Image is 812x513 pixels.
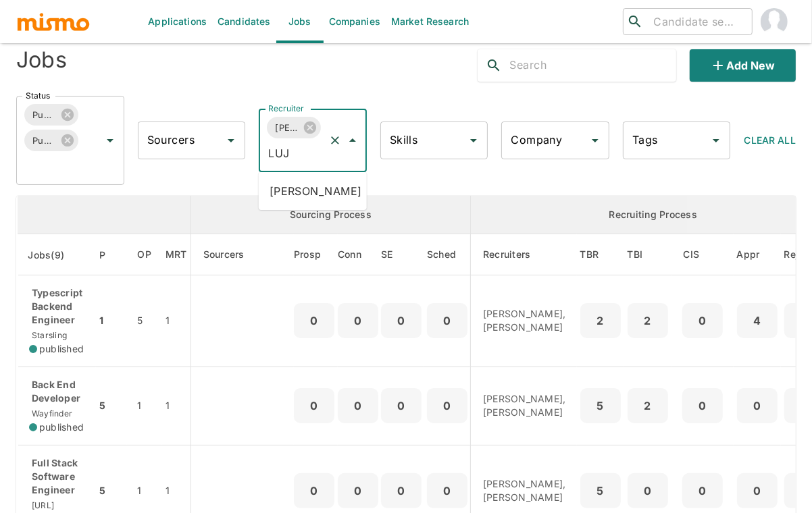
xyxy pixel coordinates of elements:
[127,367,163,445] td: 1
[688,481,717,500] p: 0
[39,421,84,434] span: published
[29,378,85,405] p: Back End Developer
[343,481,373,500] p: 0
[624,234,671,275] th: To Be Interviewed
[191,196,470,234] th: Sourcing Process
[343,311,373,330] p: 0
[577,234,624,275] th: To Be Reviewed
[483,392,566,419] p: [PERSON_NAME], [PERSON_NAME]
[633,481,663,500] p: 0
[294,234,338,275] th: Prospects
[96,275,126,367] td: 1
[633,311,663,330] p: 2
[744,134,796,146] span: Clear All
[96,234,126,275] th: Priority
[343,396,373,415] p: 0
[28,247,82,263] span: Jobs(9)
[688,311,717,330] p: 0
[222,131,240,150] button: Open
[127,275,163,367] td: 5
[633,396,663,415] p: 2
[586,396,615,415] p: 5
[671,234,734,275] th: Client Interview Scheduled
[386,311,416,330] p: 0
[378,234,424,275] th: Sent Emails
[162,234,191,275] th: Market Research Total
[464,131,483,150] button: Open
[26,90,50,101] label: Status
[29,456,85,497] p: Full Stack Software Engineer
[39,342,84,356] span: published
[29,408,72,418] span: Wayfinder
[386,481,416,500] p: 0
[586,311,615,330] p: 2
[742,481,772,500] p: 0
[690,49,796,82] button: Add new
[16,11,91,32] img: logo
[191,234,294,275] th: Sourcers
[424,234,471,275] th: Sched
[761,8,788,35] img: Carmen Vilachá
[29,500,54,510] span: [URL]
[24,107,64,123] span: Published
[432,311,462,330] p: 0
[162,275,191,367] td: 1
[16,47,67,74] h4: Jobs
[734,234,781,275] th: Approved
[649,12,746,31] input: Candidate search
[299,311,329,330] p: 0
[96,367,126,445] td: 5
[24,130,78,151] div: Public
[267,117,321,138] div: [PERSON_NAME]
[338,234,378,275] th: Connections
[478,49,510,82] button: search
[586,481,615,500] p: 5
[299,396,329,415] p: 0
[127,234,163,275] th: Open Positions
[432,481,462,500] p: 0
[471,234,577,275] th: Recruiters
[326,131,345,150] button: Clear
[29,330,67,340] span: Starsling
[586,131,605,150] button: Open
[299,481,329,500] p: 0
[707,131,726,150] button: Open
[259,178,367,205] li: [PERSON_NAME]
[688,396,717,415] p: 0
[510,55,677,76] input: Search
[268,103,304,114] label: Recruiter
[29,286,85,327] p: Typescript Backend Engineer
[24,104,78,126] div: Published
[24,133,64,148] span: Public
[742,311,772,330] p: 4
[267,120,307,136] span: [PERSON_NAME]
[101,131,120,150] button: Open
[432,396,462,415] p: 0
[483,477,566,504] p: [PERSON_NAME], [PERSON_NAME]
[99,247,123,263] span: P
[483,307,566,334] p: [PERSON_NAME], [PERSON_NAME]
[162,367,191,445] td: 1
[742,396,772,415] p: 0
[386,396,416,415] p: 0
[343,131,362,150] button: Close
